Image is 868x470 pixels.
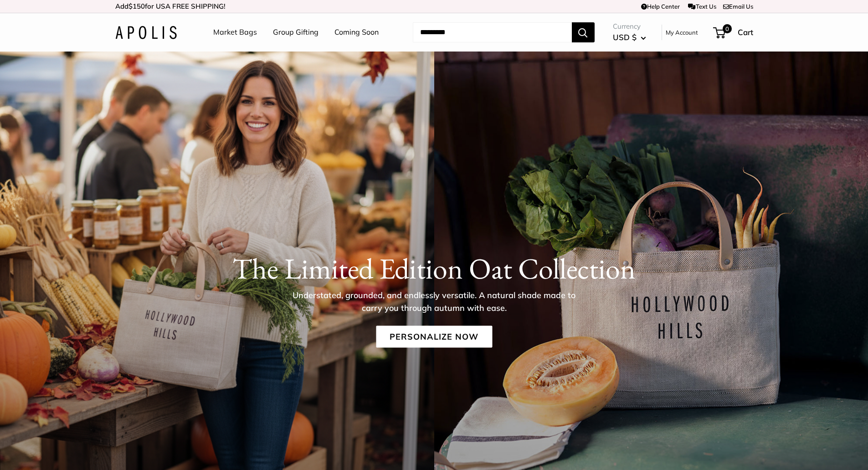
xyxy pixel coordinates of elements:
span: 0 [722,24,731,33]
button: USD $ [613,30,646,45]
img: Apolis [115,26,177,39]
a: 0 Cart [714,25,753,40]
a: Help Center [641,3,680,10]
a: Personalize Now [376,325,492,347]
span: Currency [613,20,646,33]
a: My Account [666,27,698,38]
span: $150 [128,2,145,10]
a: Text Us [688,3,716,10]
button: Search [572,22,595,42]
a: Email Us [723,3,753,10]
a: Market Bags [213,26,257,39]
a: Coming Soon [334,26,379,39]
a: Group Gifting [273,26,318,39]
span: USD $ [613,32,637,42]
h1: The Limited Edition Oat Collection [115,251,753,285]
p: Understated, grounded, and endlessly versatile. A natural shade made to carry you through autumn ... [286,289,582,314]
input: Search... [413,22,572,42]
span: Cart [738,27,753,37]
